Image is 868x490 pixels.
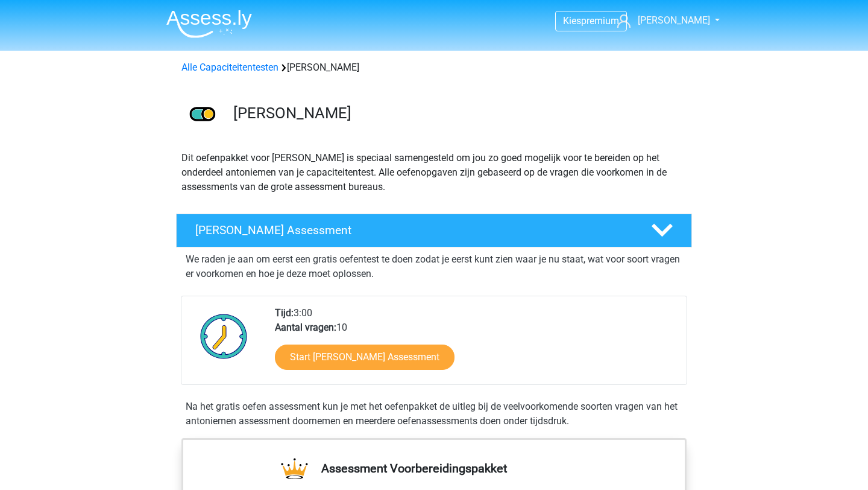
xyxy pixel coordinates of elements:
b: Aantal vragen: [275,322,336,333]
p: Dit oefenpakket voor [PERSON_NAME] is speciaal samengesteld om jou zo goed mogelijk voor te berei... [181,151,687,194]
p: We raden je aan om eerst een gratis oefentest te doen zodat je eerst kunt zien waar je nu staat, ... [186,252,682,281]
img: antoniemen [177,89,228,141]
a: [PERSON_NAME] Assessment [171,214,697,247]
div: Na het gratis oefen assessment kun je met het oefenpakket de uitleg bij de veelvoorkomende soorte... [181,399,687,428]
h4: [PERSON_NAME] Assessment [195,223,632,237]
div: [PERSON_NAME] [177,60,691,75]
a: Kiespremium [556,13,626,29]
span: Kies [563,15,581,27]
div: 3:00 10 [266,306,686,384]
img: Assessly [166,10,252,38]
a: Start [PERSON_NAME] Assessment [275,345,454,370]
b: Tijd: [275,307,294,319]
a: Alle Capaciteitentesten [181,62,278,73]
img: Klok [193,306,254,366]
h3: [PERSON_NAME] [233,104,682,122]
span: premium [581,15,619,27]
a: [PERSON_NAME] [612,13,711,28]
span: [PERSON_NAME] [638,14,710,26]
